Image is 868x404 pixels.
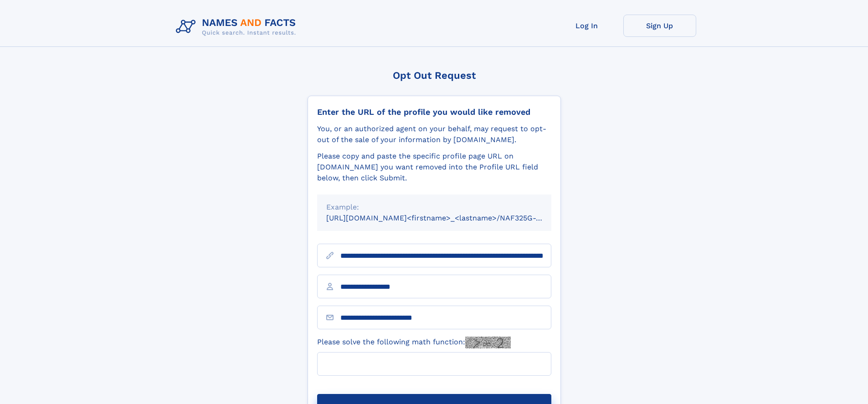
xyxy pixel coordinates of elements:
a: Log In [550,15,623,37]
img: Logo Names and Facts [172,15,303,39]
small: [URL][DOMAIN_NAME]<firstname>_<lastname>/NAF325G-xxxxxxxx [326,214,569,222]
div: You, or an authorized agent on your behalf, may request to opt-out of the sale of your informatio... [317,123,551,145]
a: Sign Up [623,15,696,37]
div: Opt Out Request [308,70,561,81]
div: Please copy and paste the specific profile page URL on [DOMAIN_NAME] you want removed into the Pr... [317,151,551,184]
div: Enter the URL of the profile you would like removed [317,107,551,117]
div: Example: [326,202,542,213]
label: Please solve the following math function: [317,337,511,348]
